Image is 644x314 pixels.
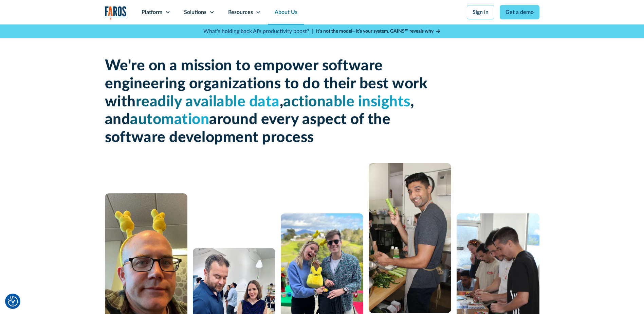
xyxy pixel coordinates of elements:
[203,27,313,35] p: What's holding back AI's productivity boost? |
[142,8,162,16] div: Platform
[105,57,431,147] h1: We're on a mission to empower software engineering organizations to do their best work with , , a...
[130,112,209,127] span: automation
[136,94,280,109] span: readily available data
[184,8,206,16] div: Solutions
[8,296,18,307] button: Cookie Settings
[369,163,451,313] img: man cooking with celery
[8,296,18,307] img: Revisit consent button
[283,94,410,109] span: actionable insights
[316,29,434,34] strong: It’s not the model—it’s your system. GAINS™ reveals why
[105,6,127,20] img: Logo of the analytics and reporting company Faros.
[105,6,127,20] a: home
[316,28,441,35] a: It’s not the model—it’s your system. GAINS™ reveals why
[228,8,253,16] div: Resources
[467,5,494,19] a: Sign in
[500,5,539,19] a: Get a demo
